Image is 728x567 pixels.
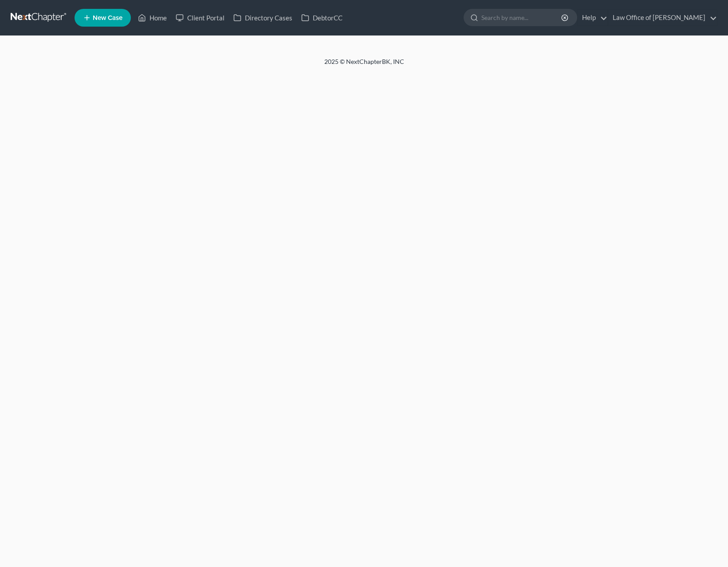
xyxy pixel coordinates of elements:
[229,10,297,26] a: Directory Cases
[111,57,617,73] div: 2025 © NextChapterBK, INC
[134,10,171,26] a: Home
[297,10,347,26] a: DebtorCC
[171,10,229,26] a: Client Portal
[578,10,607,26] a: Help
[608,10,717,26] a: Law Office of [PERSON_NAME]
[481,9,563,26] input: Search by name...
[93,15,122,21] span: New Case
